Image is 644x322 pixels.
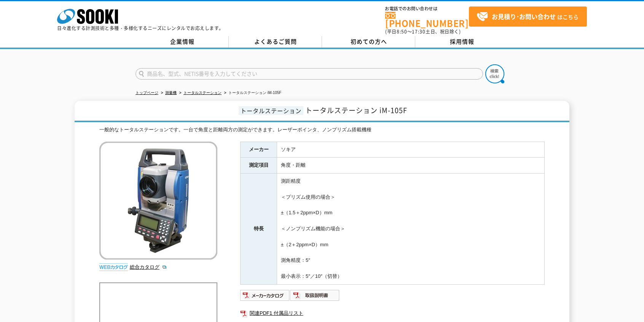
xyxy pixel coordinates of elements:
img: メーカーカタログ [240,289,290,301]
span: (平日 ～ 土日、祝日除く) [385,28,461,35]
td: 角度・距離 [277,158,545,174]
p: 日々進化する計測技術と多種・多様化するニーズにレンタルでお応えします。 [57,26,224,30]
span: トータルステーション [239,106,303,115]
a: よくあるご質問 [229,36,322,48]
span: トータルステーション iM-105F [305,105,407,115]
a: 総合カタログ [130,264,167,270]
span: 初めての方へ [351,37,387,46]
span: はこちら [477,11,579,22]
input: 商品名、型式、NETIS番号を入力してください [135,68,483,80]
span: 8:50 [397,28,407,35]
td: ソキア [277,142,545,158]
a: 企業情報 [135,36,229,48]
td: 測距精度 ＜プリズム使用の場合＞ ±（1.5＋2ppm×D）mm ＜ノンプリズム機能の場合＞ ±（2＋2ppm×D）mm 測角精度：5″ 最小表示：5″／10″（切替） [277,174,545,284]
div: 一般的なトータルステーションです。一台で角度と距離両方の測定ができます。レーザーポインタ、ノンプリズム搭載機種 [99,126,545,134]
img: webカタログ [99,263,128,271]
img: 取扱説明書 [290,289,340,301]
li: トータルステーション iM-105F [223,89,281,97]
strong: お見積り･お問い合わせ [492,12,556,21]
img: btn_search.png [485,64,504,83]
th: 特長 [241,174,277,284]
a: 初めての方へ [322,36,415,48]
a: 測量機 [165,91,177,95]
a: 取扱説明書 [290,294,340,300]
a: 採用情報 [415,36,509,48]
a: [PHONE_NUMBER] [385,12,469,27]
a: トップページ [135,91,158,95]
img: トータルステーション iM-105F [99,142,217,260]
a: トータルステーション [183,91,222,95]
th: メーカー [241,142,277,158]
a: メーカーカタログ [240,294,290,300]
span: 17:30 [412,28,426,35]
th: 測定項目 [241,158,277,174]
span: お電話でのお問い合わせは [385,6,469,11]
a: 関連PDF1 付属品リスト [240,308,545,318]
a: お見積り･お問い合わせはこちら [469,6,587,27]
